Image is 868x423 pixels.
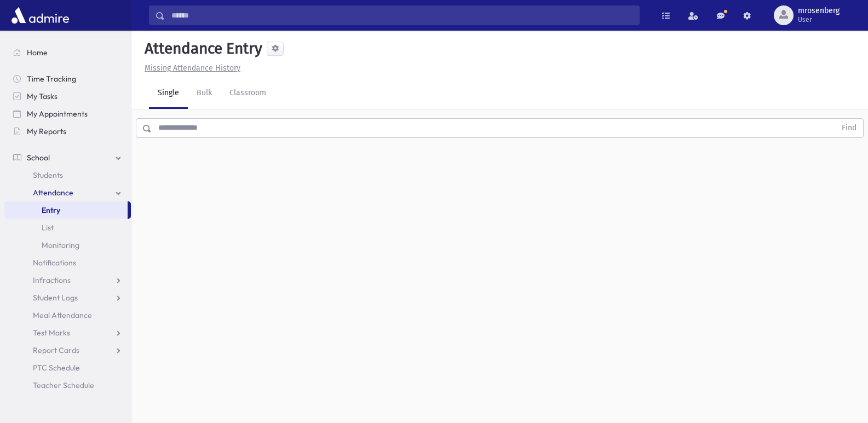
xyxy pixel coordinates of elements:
span: Monitoring [42,240,79,250]
span: Infractions [33,275,71,285]
a: My Reports [4,123,131,140]
span: Report Cards [33,345,79,355]
span: Attendance [33,188,73,198]
span: List [42,223,54,233]
span: User [798,15,840,24]
span: Time Tracking [27,74,76,84]
span: Notifications [33,258,76,268]
a: Bulk [188,78,221,109]
a: Time Tracking [4,70,131,88]
span: Meal Attendance [33,310,92,320]
a: Home [4,44,131,61]
span: My Tasks [27,91,58,101]
a: Classroom [221,78,275,109]
a: Infractions [4,271,131,289]
a: Students [4,166,131,184]
span: Students [33,170,63,180]
h5: Attendance Entry [140,39,262,58]
span: Teacher Schedule [33,380,94,390]
a: Attendance [4,184,131,201]
a: Meal Attendance [4,306,131,324]
input: Search [165,5,639,25]
a: PTC Schedule [4,359,131,376]
u: Missing Attendance History [145,63,240,73]
button: Find [835,119,863,137]
a: Teacher Schedule [4,376,131,394]
span: School [27,153,50,163]
span: PTC Schedule [33,363,80,373]
span: Home [27,48,48,57]
a: List [4,219,131,236]
a: Student Logs [4,289,131,306]
span: Test Marks [33,328,70,338]
span: My Appointments [27,109,88,119]
a: Single [149,78,188,109]
a: Entry [4,201,128,219]
span: Entry [42,205,60,215]
a: My Appointments [4,105,131,123]
a: Missing Attendance History [140,63,240,73]
a: My Tasks [4,88,131,105]
span: mrosenberg [798,7,840,15]
a: School [4,149,131,166]
span: My Reports [27,126,66,136]
a: Monitoring [4,236,131,254]
a: Test Marks [4,324,131,341]
a: Report Cards [4,341,131,359]
span: Student Logs [33,293,78,303]
img: AdmirePro [9,4,72,26]
a: Notifications [4,254,131,271]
